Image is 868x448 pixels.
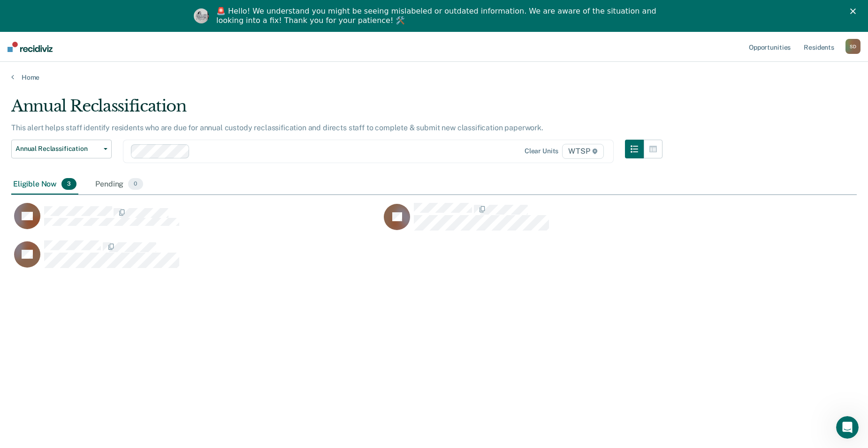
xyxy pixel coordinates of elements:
[216,7,659,25] div: 🚨 Hello! We understand you might be seeing mislabeled or outdated information. We are aware of th...
[61,178,76,190] span: 3
[11,123,543,132] p: This alert helps staff identify residents who are due for annual custody reclassification and dir...
[11,174,78,195] div: Eligible Now3
[850,8,860,14] div: Close
[194,8,209,23] img: Profile image for Kim
[836,416,859,439] iframe: Intercom live chat
[562,144,603,159] span: WTSP
[845,39,860,54] div: S D
[15,145,100,153] span: Annual Reclassification
[11,97,662,123] div: Annual Reclassification
[11,73,857,82] a: Home
[93,174,145,195] div: Pending0
[845,39,860,54] button: SD
[11,140,112,158] button: Annual Reclassification
[802,32,836,62] a: Residents
[8,42,53,52] img: Recidiviz
[525,147,559,155] div: Clear units
[128,178,143,190] span: 0
[747,32,792,62] a: Opportunities
[11,202,381,240] div: CaseloadOpportunityCell-00582598
[11,240,381,277] div: CaseloadOpportunityCell-00667303
[381,202,751,240] div: CaseloadOpportunityCell-00578003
